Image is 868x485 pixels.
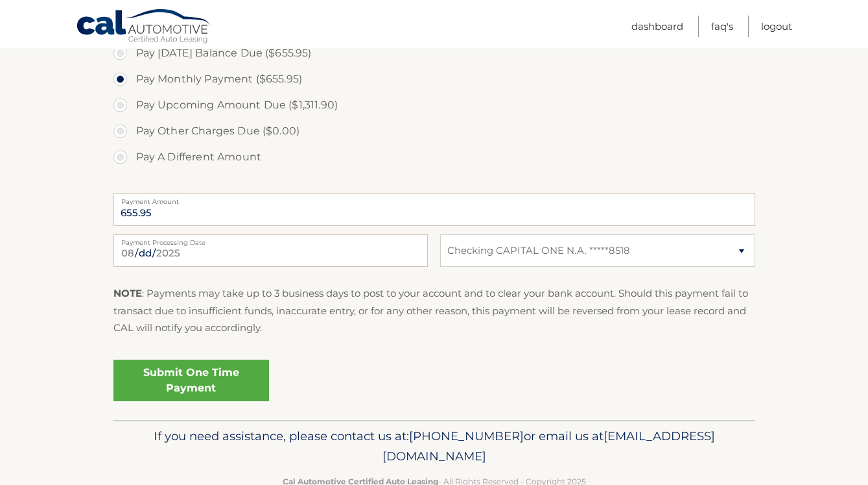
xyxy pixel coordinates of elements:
span: [PHONE_NUMBER] [409,429,524,443]
a: Dashboard [631,16,683,37]
label: Pay Upcoming Amount Due ($1,311.90) [113,92,755,118]
a: FAQ's [711,16,733,37]
label: Pay Other Charges Due ($0.00) [113,118,755,144]
p: If you need assistance, please contact us at: or email us at [122,426,747,467]
label: Payment Amount [113,193,755,204]
label: Payment Processing Date [113,234,428,245]
label: Pay [DATE] Balance Due ($655.95) [113,40,755,66]
label: Pay A Different Amount [113,144,755,170]
a: Cal Automotive [76,8,212,46]
p: : Payments may take up to 3 business days to post to your account and to clear your bank account.... [113,285,755,336]
label: Pay Monthly Payment ($655.95) [113,66,755,92]
a: Logout [761,16,792,37]
strong: NOTE [113,287,142,299]
input: Payment Amount [113,193,755,226]
a: Submit One Time Payment [113,360,269,401]
input: Payment Date [113,234,428,267]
